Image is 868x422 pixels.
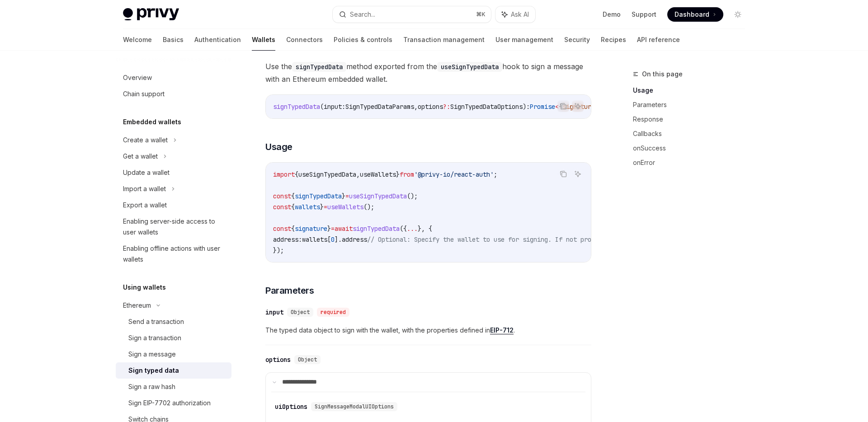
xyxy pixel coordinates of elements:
[633,127,752,141] a: Callbacks
[353,225,400,233] span: signTypedData
[295,170,298,178] span: {
[400,170,414,178] span: from
[320,203,324,211] span: }
[128,381,175,392] div: Sign a raw hash
[349,192,407,200] span: useSignTypedData
[298,170,356,178] span: useSignTypedData
[327,203,363,211] span: useWallets
[123,135,168,145] div: Create a wallet
[315,403,394,410] span: SignMessageModalUIOptions
[116,330,231,346] a: Sign a transaction
[291,309,310,316] span: Object
[414,103,418,111] span: ,
[116,346,231,362] a: Sign a message
[163,29,184,51] a: Basics
[601,29,626,51] a: Recipes
[116,379,231,395] a: Sign a raw hash
[298,356,317,363] span: Object
[443,103,450,111] span: ?:
[295,225,327,233] span: signature
[273,192,291,200] span: const
[334,29,392,51] a: Policies & controls
[400,225,407,233] span: ({
[123,72,152,83] div: Overview
[116,70,231,86] a: Overview
[335,235,342,244] span: ].
[350,9,375,20] div: Search...
[633,155,752,170] a: onError
[273,103,320,111] span: signTypedData
[360,170,396,178] span: useWallets
[123,183,166,194] div: Import a wallet
[476,11,486,18] span: ⌘ K
[317,308,349,317] div: required
[302,235,327,244] span: wallets
[331,235,335,244] span: 0
[633,98,752,112] a: Parameters
[633,141,752,155] a: onSuccess
[116,197,231,213] a: Export a wallet
[265,355,291,364] div: options
[414,170,494,178] span: '@privy-io/react-auth'
[128,365,179,376] div: Sign typed data
[286,29,323,51] a: Connectors
[342,103,345,111] span: :
[418,103,443,111] span: options
[123,216,226,238] div: Enabling server-side access to user wallets
[123,151,158,162] div: Get a wallet
[490,326,514,334] a: EIP-712
[675,10,709,19] span: Dashboard
[637,29,680,51] a: API reference
[320,103,324,111] span: (
[273,246,284,254] span: });
[265,325,591,336] span: The typed data object to sign with the wallet, with the properties defined in .
[291,203,295,211] span: {
[265,308,283,317] div: input
[523,103,530,111] span: ):
[530,103,555,111] span: Promise
[123,117,181,127] h5: Embedded wallets
[128,349,176,360] div: Sign a message
[291,225,295,233] span: {
[295,192,342,200] span: signTypedData
[123,8,179,21] img: light logo
[252,29,275,51] a: Wallets
[511,10,529,19] span: Ask AI
[265,141,292,153] span: Usage
[495,6,535,23] button: Ask AI
[667,7,723,22] a: Dashboard
[555,103,559,111] span: <
[633,83,752,98] a: Usage
[273,235,302,244] span: address:
[342,235,367,244] span: address
[564,29,590,51] a: Security
[123,243,226,265] div: Enabling offline actions with user wallets
[123,200,167,211] div: Export a wallet
[116,213,231,240] a: Enabling server-side access to user wallets
[123,167,170,178] div: Update a wallet
[116,164,231,181] a: Update a wallet
[275,402,307,411] div: uiOptions
[116,395,231,411] a: Sign EIP-7702 authorization
[632,10,656,19] a: Support
[557,100,569,112] button: Copy the contents from the code block
[407,192,418,200] span: ();
[273,225,291,233] span: const
[403,29,485,51] a: Transaction management
[324,103,342,111] span: input
[495,29,553,51] a: User management
[116,314,231,330] a: Send a transaction
[333,6,491,23] button: Search...⌘K
[265,60,591,85] span: Use the method exported from the hook to sign a message with an Ethereum embedded wallet.
[292,62,346,72] code: signTypedData
[295,203,320,211] span: wallets
[123,300,151,311] div: Ethereum
[494,170,497,178] span: ;
[731,7,745,22] button: Toggle dark mode
[128,316,184,327] div: Send a transaction
[291,192,295,200] span: {
[324,203,327,211] span: =
[418,225,432,233] span: }, {
[273,203,291,211] span: const
[345,192,349,200] span: =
